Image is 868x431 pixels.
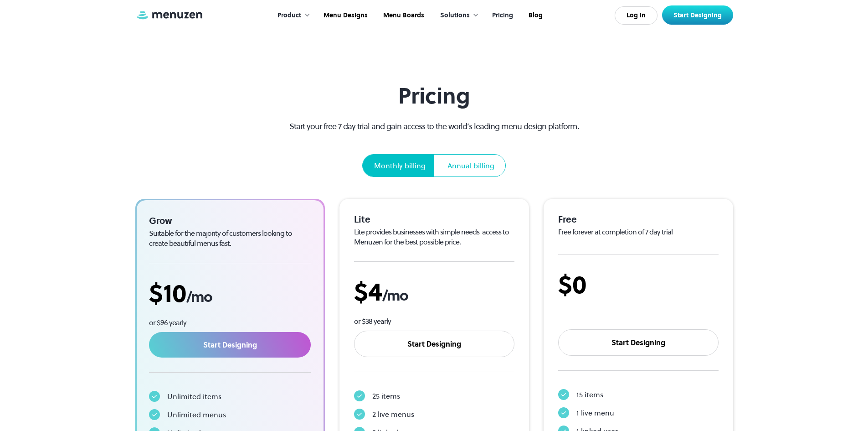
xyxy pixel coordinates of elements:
[167,409,226,420] div: Unlimited menus
[615,6,657,25] a: Log In
[558,213,719,225] div: Free
[576,407,614,418] div: 1 live menu
[431,1,483,30] div: Solutions
[520,1,550,30] a: Blog
[167,391,221,402] div: Unlimited items
[382,286,408,306] span: /mo
[149,228,311,248] div: Suitable for the majority of customers looking to create beautiful menus fast.
[662,5,733,25] a: Start Designing
[483,1,520,30] a: Pricing
[277,10,301,21] div: Product
[372,409,414,420] div: 2 live menus
[374,160,426,171] div: Monthly billing
[315,1,375,30] a: Menu Designs
[558,227,719,237] div: Free forever at completion of 7 day trial
[558,329,719,356] a: Start Designing
[354,276,514,307] div: $
[558,269,719,300] div: $0
[268,1,315,30] div: Product
[186,287,212,307] span: /mo
[273,83,595,109] h1: Pricing
[149,215,311,227] div: Grow
[273,120,595,132] p: Start your free 7 day trial and gain access to the world’s leading menu design platform.
[163,275,186,311] span: 10
[149,318,311,328] div: or $96 yearly
[354,213,514,225] div: Lite
[354,227,514,247] div: Lite provides businesses with simple needs access to Menuzen for the best possible price.
[354,331,514,357] a: Start Designing
[368,274,382,309] span: 4
[375,1,431,30] a: Menu Boards
[149,278,311,308] div: $
[149,332,311,358] a: Start Designing
[447,160,494,171] div: Annual billing
[440,10,470,21] div: Solutions
[354,317,514,327] div: or $38 yearly
[576,389,603,400] div: 15 items
[372,390,400,401] div: 25 items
